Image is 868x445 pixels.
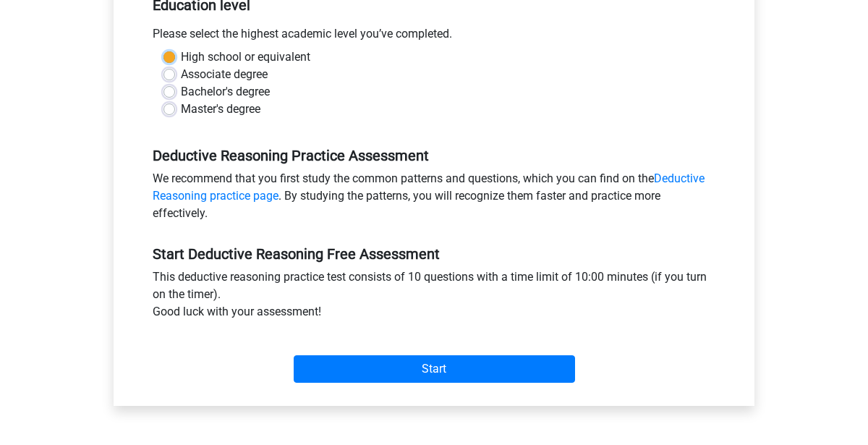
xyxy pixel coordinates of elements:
[181,101,260,118] label: Master's degree
[153,245,715,263] h5: Start Deductive Reasoning Free Assessment
[181,83,270,101] label: Bachelor's degree
[181,66,268,83] label: Associate degree
[142,25,726,48] div: Please select the highest academic level you’ve completed.
[294,355,575,383] input: Start
[142,268,726,326] div: This deductive reasoning practice test consists of 10 questions with a time limit of 10:00 minute...
[153,147,715,164] h5: Deductive Reasoning Practice Assessment
[181,48,310,66] label: High school or equivalent
[142,170,726,228] div: We recommend that you first study the common patterns and questions, which you can find on the . ...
